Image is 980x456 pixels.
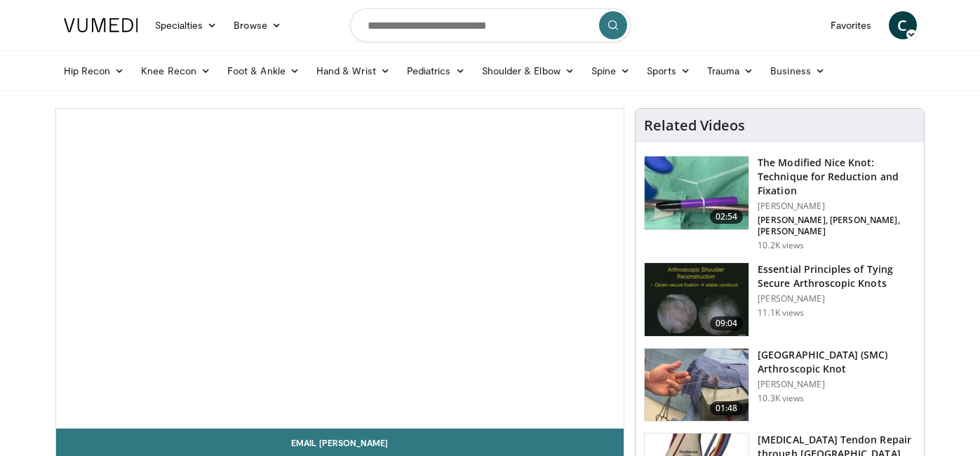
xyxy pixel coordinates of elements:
[147,11,226,39] a: Specialties
[699,57,763,85] a: Trauma
[644,117,745,134] h4: Related Videos
[758,379,915,390] p: [PERSON_NAME]
[889,11,917,39] a: C
[758,293,915,304] p: [PERSON_NAME]
[644,262,915,337] a: 09:04 Essential Principles of Tying Secure Arthroscopic Knots [PERSON_NAME] 11.1K views
[219,57,308,85] a: Foot & Ankle
[758,393,804,404] p: 10.3K views
[583,57,638,85] a: Spine
[350,8,631,42] input: Search topics, interventions
[638,57,699,85] a: Sports
[758,215,915,237] p: [PERSON_NAME], [PERSON_NAME], [PERSON_NAME]
[64,18,138,32] img: VuMedi Logo
[758,348,915,376] h3: [GEOGRAPHIC_DATA] (SMC) Arthroscopic Knot
[758,156,915,198] h3: The Modified Nice Knot: Technique for Reduction and Fixation
[710,316,744,330] span: 09:04
[645,349,749,422] img: PE3O6Z9ojHeNSk7H4xMDoxOjB1O8AjAz_4.150x105_q85_crop-smart_upscale.jpg
[758,262,915,290] h3: Essential Principles of Tying Secure Arthroscopic Knots
[645,263,749,336] img: 12061_3.png.150x105_q85_crop-smart_upscale.jpg
[762,57,833,85] a: Business
[644,156,915,251] a: 02:54 The Modified Nice Knot: Technique for Reduction and Fixation [PERSON_NAME] [PERSON_NAME], [...
[644,348,915,422] a: 01:48 [GEOGRAPHIC_DATA] (SMC) Arthroscopic Knot [PERSON_NAME] 10.3K views
[225,11,290,39] a: Browse
[133,57,219,85] a: Knee Recon
[645,156,749,229] img: 71e9907d-6412-4a75-bd64-44731d8bf45c.150x105_q85_crop-smart_upscale.jpg
[758,307,804,318] p: 11.1K views
[474,57,583,85] a: Shoulder & Elbow
[55,57,133,85] a: Hip Recon
[398,57,474,85] a: Pediatrics
[710,210,744,224] span: 02:54
[758,240,804,251] p: 10.2K views
[758,201,915,212] p: [PERSON_NAME]
[308,57,398,85] a: Hand & Wrist
[56,109,624,429] video-js: Video Player
[822,11,880,39] a: Favorites
[710,401,744,415] span: 01:48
